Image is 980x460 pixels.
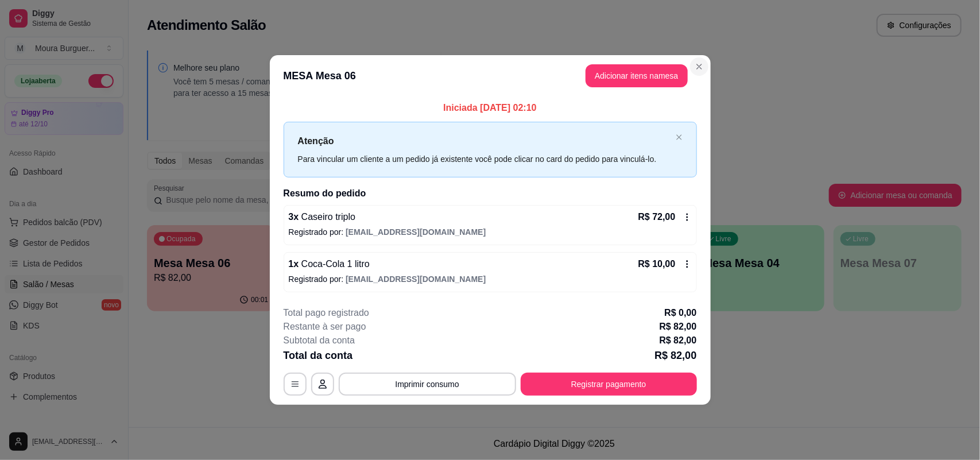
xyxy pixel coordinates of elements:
p: R$ 10,00 [638,257,676,271]
p: Registrado por: [289,273,692,285]
p: Total da conta [284,347,353,364]
p: Restante à ser pago [284,320,366,334]
span: [EMAIL_ADDRESS][DOMAIN_NAME] [346,275,486,284]
span: Coca-Cola 1 litro [299,259,370,269]
h2: Resumo do pedido [284,187,697,200]
p: 3 x [289,210,356,224]
p: R$ 82,00 [660,334,697,347]
button: Adicionar itens namesa [586,64,688,87]
p: Subtotal da conta [284,334,355,347]
p: R$ 82,00 [654,347,696,364]
span: [EMAIL_ADDRESS][DOMAIN_NAME] [346,227,486,237]
p: R$ 82,00 [660,320,697,334]
button: Registrar pagamento [521,373,697,396]
span: Caseiro triplo [299,212,355,222]
p: Iniciada [DATE] 02:10 [284,101,697,115]
p: Registrado por: [289,226,692,238]
p: Total pago registrado [284,306,369,320]
p: 1 x [289,257,370,271]
span: close [676,134,683,141]
button: Imprimir consumo [339,373,516,396]
p: R$ 0,00 [664,306,696,320]
header: MESA Mesa 06 [270,55,711,96]
button: close [676,134,683,141]
div: Para vincular um cliente a um pedido já existente você pode clicar no card do pedido para vinculá... [298,153,671,165]
p: R$ 72,00 [638,210,676,224]
p: Atenção [298,134,671,148]
button: Close [690,57,708,76]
